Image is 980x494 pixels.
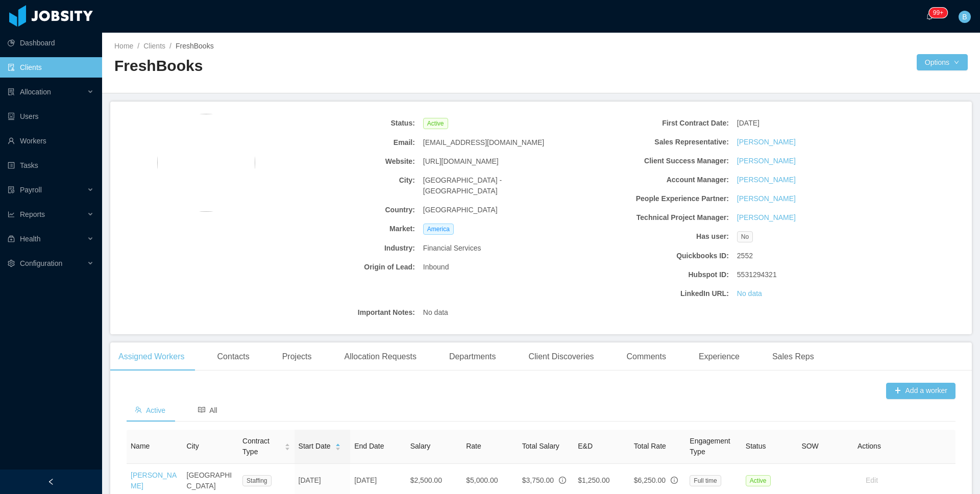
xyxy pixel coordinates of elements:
div: Assigned Workers [110,342,193,371]
i: icon: setting [8,260,15,267]
b: Origin of Lead: [266,262,415,273]
span: Contract Type [242,436,280,457]
span: City [187,442,199,450]
b: First Contract Date: [580,118,729,129]
span: Engagement Type [690,437,730,456]
i: icon: line-chart [8,211,15,218]
span: 2552 [737,251,753,261]
span: Status [746,442,766,450]
b: City: [266,175,415,186]
a: icon: auditClients [8,57,94,78]
span: info-circle [671,477,678,484]
div: Departments [441,342,504,371]
div: Sort [284,442,290,449]
img: 30428dc0-7dbc-11eb-a8f6-c3989f06026c_605e448f120e0-400w.png [157,114,255,212]
a: icon: profileTasks [8,155,94,176]
span: [EMAIL_ADDRESS][DOMAIN_NAME] [423,137,544,148]
span: Inbound [423,262,449,273]
button: Optionsicon: down [917,54,968,70]
span: B [962,11,967,23]
span: SOW [801,442,818,450]
span: Payroll [20,186,42,194]
span: Allocation [20,88,51,96]
span: / [137,42,139,50]
a: [PERSON_NAME] [737,175,796,185]
b: Industry: [266,243,415,254]
span: $1,250.00 [578,476,609,484]
span: Health [20,235,40,243]
b: Technical Project Manager: [580,212,729,223]
span: Active [135,406,165,414]
span: FreshBooks [176,42,214,50]
span: Start Date [299,441,331,452]
b: Status: [266,118,415,129]
span: Total Rate [634,442,666,450]
button: Edit [857,473,886,489]
b: Website: [266,156,415,167]
span: Actions [857,442,881,450]
div: [DATE] [733,114,890,133]
span: [URL][DOMAIN_NAME] [423,156,499,167]
span: All [198,406,217,414]
div: Contacts [209,342,258,371]
i: icon: solution [8,88,15,95]
i: icon: medicine-box [8,235,15,242]
b: Market: [266,224,415,234]
i: icon: caret-down [335,446,340,449]
a: icon: robotUsers [8,106,94,127]
span: No data [423,307,448,318]
a: No data [737,288,762,299]
a: [PERSON_NAME] [737,193,796,204]
div: Sort [335,442,341,449]
i: icon: team [135,406,142,413]
span: Configuration [20,259,62,267]
div: Allocation Requests [336,342,424,371]
div: Client Discoveries [520,342,602,371]
span: info-circle [559,477,566,484]
span: Reports [20,210,45,218]
div: Projects [274,342,320,371]
b: Account Manager: [580,175,729,185]
span: America [423,224,454,235]
b: Quickbooks ID: [580,251,729,261]
i: icon: file-protect [8,186,15,193]
span: [GEOGRAPHIC_DATA] [423,205,498,215]
b: LinkedIn URL: [580,288,729,299]
span: Active [423,118,448,129]
span: Rate [466,442,481,450]
a: [PERSON_NAME] [737,137,796,147]
b: People Experience Partner: [580,193,729,204]
span: No [737,231,753,242]
b: Country: [266,205,415,215]
b: Client Success Manager: [580,156,729,166]
b: Has user: [580,231,729,242]
span: Full time [690,475,721,486]
span: E&D [578,442,593,450]
div: Sales Reps [764,342,822,371]
i: icon: bell [926,13,933,20]
span: [GEOGRAPHIC_DATA] - [GEOGRAPHIC_DATA] [423,175,572,196]
div: Comments [619,342,674,371]
span: Total Salary [522,442,559,450]
a: icon: userWorkers [8,131,94,151]
b: Email: [266,137,415,148]
a: Home [114,42,133,50]
a: icon: pie-chartDashboard [8,33,94,53]
a: Clients [143,42,165,50]
span: / [169,42,171,50]
b: Hubspot ID: [580,269,729,280]
i: icon: read [198,406,205,413]
i: icon: caret-up [284,442,290,446]
span: $3,750.00 [522,476,554,484]
h2: FreshBooks [114,56,541,77]
span: $6,250.00 [634,476,666,484]
b: Sales Representative: [580,137,729,147]
span: Financial Services [423,243,481,254]
span: Staffing [242,475,271,486]
a: [PERSON_NAME] [737,156,796,166]
span: Active [746,475,771,486]
div: Experience [691,342,748,371]
a: [PERSON_NAME] [737,212,796,223]
i: icon: caret-down [284,446,290,449]
button: icon: plusAdd a worker [886,383,955,399]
